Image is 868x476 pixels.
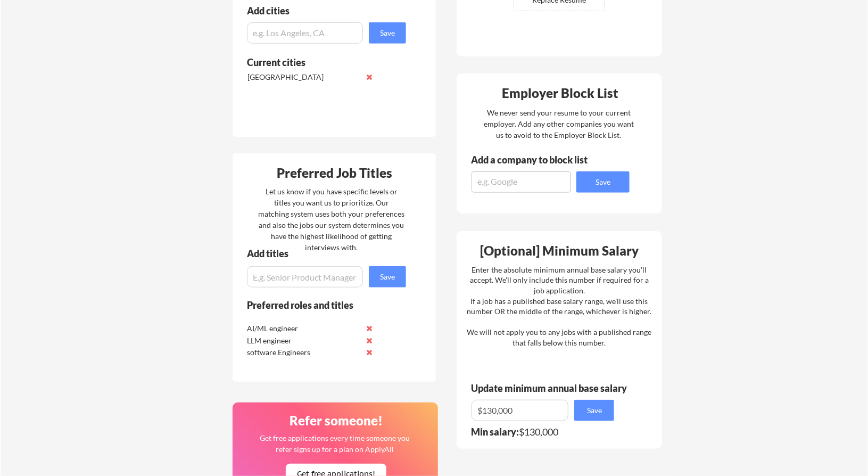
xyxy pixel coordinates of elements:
div: Preferred Job Titles [235,167,433,179]
div: LLM engineer [247,335,359,346]
button: Save [576,171,630,193]
div: Let us know if you have specific levels or titles you want us to prioritize. Our matching system ... [258,186,404,253]
input: E.g. $100,000 [472,400,568,421]
div: We never send your resume to your current employer. Add any other companies you want us to avoid ... [483,107,634,141]
div: Get free applications every time someone you refer signs up for a plan on ApplyAll [259,432,410,455]
div: Update minimum annual base salary [471,383,631,393]
button: Save [574,400,614,421]
div: Add a company to block list [471,155,604,165]
div: software Engineers [247,347,359,358]
div: $130,000 [471,427,621,437]
div: Refer someone! [237,414,435,427]
div: Add titles [247,249,397,258]
div: Employer Block List [461,87,659,100]
div: Enter the absolute minimum annual base salary you'll accept. We'll only include this number if re... [467,265,651,348]
div: [Optional] Minimum Salary [460,244,658,257]
input: e.g. Los Angeles, CA [247,22,363,44]
div: [GEOGRAPHIC_DATA] [247,72,360,83]
div: AI/ML engineer [247,323,359,334]
div: Preferred roles and titles [247,300,392,310]
input: E.g. Senior Product Manager [247,266,363,288]
strong: Min salary: [471,426,519,438]
div: Current cities [247,58,394,67]
button: Save [369,266,406,288]
div: Add cities [247,6,409,15]
button: Save [369,22,406,44]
